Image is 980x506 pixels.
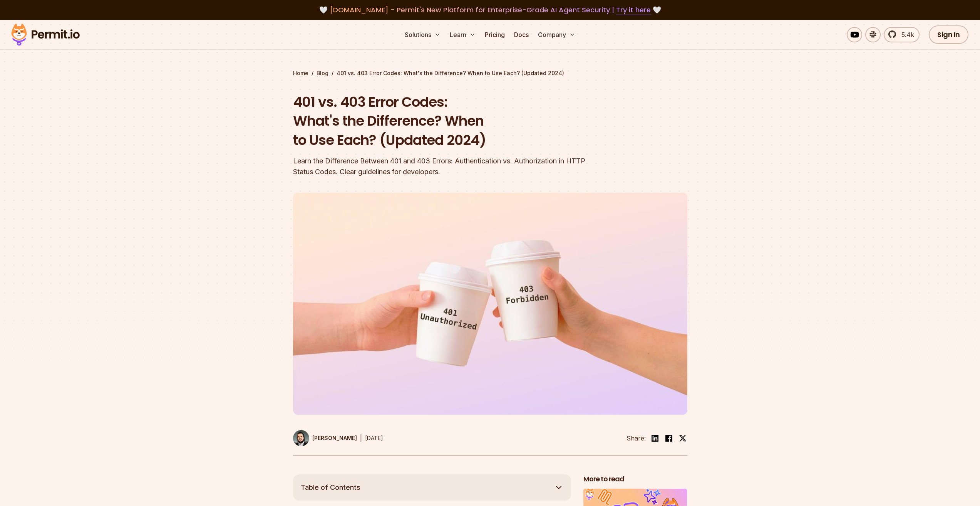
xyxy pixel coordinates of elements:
time: [DATE] [365,435,383,441]
div: | [360,434,362,443]
div: 🤍 🤍 [18,5,962,15]
a: Try it here [616,5,651,15]
div: / / [293,69,687,77]
button: Company [535,27,578,42]
a: [PERSON_NAME] [293,430,357,446]
a: Sign In [929,25,968,44]
p: [PERSON_NAME] [312,434,357,442]
a: 5.4k [884,27,920,42]
button: Learn [447,27,479,42]
img: linkedin [650,434,660,443]
a: Home [293,69,308,77]
h1: 401 vs. 403 Error Codes: What's the Difference? When to Use Each? (Updated 2024) [293,92,589,150]
li: Share: [627,434,646,443]
a: Docs [511,27,532,42]
img: Permit logo [8,22,83,48]
span: 5.4k [897,30,914,39]
a: Blog [317,69,328,77]
img: twitter [679,434,687,442]
img: facebook [664,434,673,443]
h2: More to read [583,474,687,484]
a: Pricing [482,27,508,42]
img: Gabriel L. Manor [293,430,309,446]
img: 401 vs. 403 Error Codes: What's the Difference? When to Use Each? (Updated 2024) [293,193,687,415]
button: Solutions [402,27,444,42]
span: [DOMAIN_NAME] - Permit's New Platform for Enterprise-Grade AI Agent Security | [330,5,651,15]
div: Learn the Difference Between 401 and 403 Errors: Authentication vs. Authorization in HTTP Status ... [293,156,589,177]
span: Table of Contents [301,482,360,493]
button: Table of Contents [293,474,571,501]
